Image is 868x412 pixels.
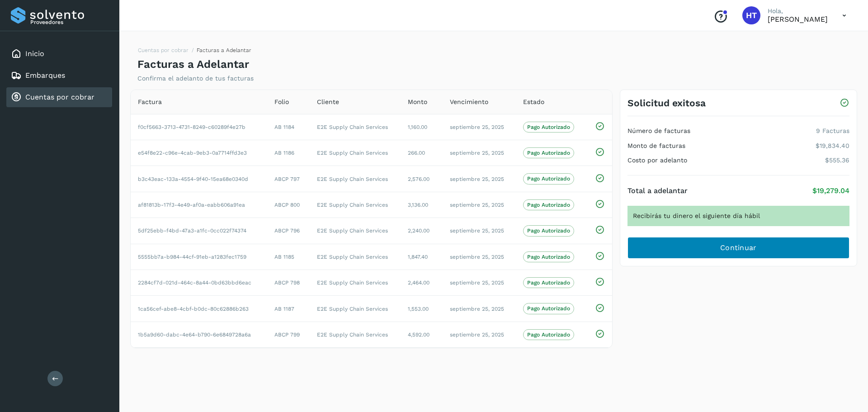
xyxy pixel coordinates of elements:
[317,97,339,107] span: Cliente
[267,140,310,166] td: AB 1186
[825,156,849,164] p: $555.36
[25,71,65,80] a: Embarques
[310,192,401,218] td: E2E Supply Chain Services
[131,192,267,218] td: af81813b-17f3-4e49-af0a-eabb606a91ea
[768,7,828,15] p: Hola,
[137,58,249,71] h4: Facturas a Adelantar
[527,305,570,312] p: Pago Autorizado
[131,166,267,192] td: b3c43eac-133a-4554-9f40-15ea68e0340d
[523,97,544,107] span: Estado
[527,150,570,156] p: Pago Autorizado
[450,124,504,130] span: septiembre 25, 2025
[310,140,401,166] td: E2E Supply Chain Services
[627,186,688,195] h4: Total a adelantar
[310,244,401,270] td: E2E Supply Chain Services
[527,254,570,260] p: Pago Autorizado
[408,279,429,286] span: 2,464.00
[627,97,706,109] h3: Solicitud exitosa
[812,186,849,195] p: $19,279.04
[6,87,112,107] div: Cuentas por cobrar
[310,322,401,347] td: E2E Supply Chain Services
[137,75,254,82] p: Confirma el adelanto de tus facturas
[527,279,570,286] p: Pago Autorizado
[138,97,162,107] span: Factura
[816,142,849,150] p: $19,834.40
[627,156,687,164] h4: Costo por adelanto
[450,202,504,208] span: septiembre 25, 2025
[450,306,504,312] span: septiembre 25, 2025
[527,124,570,130] p: Pago Autorizado
[25,49,44,58] a: Inicio
[720,243,757,253] span: Continuar
[408,176,429,182] span: 2,576.00
[527,175,570,182] p: Pago Autorizado
[408,202,428,208] span: 3,136.00
[138,47,189,53] a: Cuentas por cobrar
[450,176,504,182] span: septiembre 25, 2025
[267,270,310,296] td: ABCP 798
[408,97,427,107] span: Monto
[6,44,112,64] div: Inicio
[310,270,401,296] td: E2E Supply Chain Services
[450,254,504,260] span: septiembre 25, 2025
[267,166,310,192] td: ABCP 797
[310,296,401,322] td: E2E Supply Chain Services
[131,322,267,347] td: 1b5a9d60-dabc-4e64-b790-6e6849728a6a
[450,97,488,107] span: Vencimiento
[408,227,429,234] span: 2,240.00
[627,206,849,226] div: Recibirás tu dinero el siguiente día hábil
[6,66,112,85] div: Embarques
[274,97,289,107] span: Folio
[310,114,401,140] td: E2E Supply Chain Services
[527,202,570,208] p: Pago Autorizado
[25,93,94,101] a: Cuentas por cobrar
[267,244,310,270] td: AB 1185
[131,140,267,166] td: e54f8e22-c96e-4cab-9eb3-0a7714ffd3e3
[310,218,401,244] td: E2E Supply Chain Services
[30,19,108,25] p: Proveedores
[450,331,504,338] span: septiembre 25, 2025
[627,142,685,150] h4: Monto de facturas
[408,150,425,156] span: 266.00
[768,15,828,24] p: Hugo Torres Aguilar
[450,150,504,156] span: septiembre 25, 2025
[267,218,310,244] td: ABCP 796
[267,192,310,218] td: ABCP 800
[450,279,504,286] span: septiembre 25, 2025
[527,331,570,338] p: Pago Autorizado
[131,218,267,244] td: 5df25ebb-f4bd-47a3-a1fc-0cc022f74374
[527,227,570,234] p: Pago Autorizado
[131,114,267,140] td: f0cf5663-3713-4731-8249-c60289f4e27b
[408,254,428,260] span: 1,847.40
[627,237,849,259] button: Continuar
[408,331,429,338] span: 4,592.00
[131,296,267,322] td: 1ca56cef-abe8-4cbf-b0dc-80c62886b263
[408,124,427,130] span: 1,160.00
[408,306,429,312] span: 1,553.00
[267,114,310,140] td: AB 1184
[137,46,251,58] nav: breadcrumb
[310,166,401,192] td: E2E Supply Chain Services
[816,127,849,135] p: 9 Facturas
[627,127,690,135] h4: Número de facturas
[131,244,267,270] td: 5555bb7a-b984-44cf-91eb-a1283fec1759
[131,270,267,296] td: 2284cf7d-021d-464c-8a44-0bd63bbd6eac
[197,47,251,53] span: Facturas a Adelantar
[267,296,310,322] td: AB 1187
[450,227,504,234] span: septiembre 25, 2025
[267,322,310,347] td: ABCP 799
